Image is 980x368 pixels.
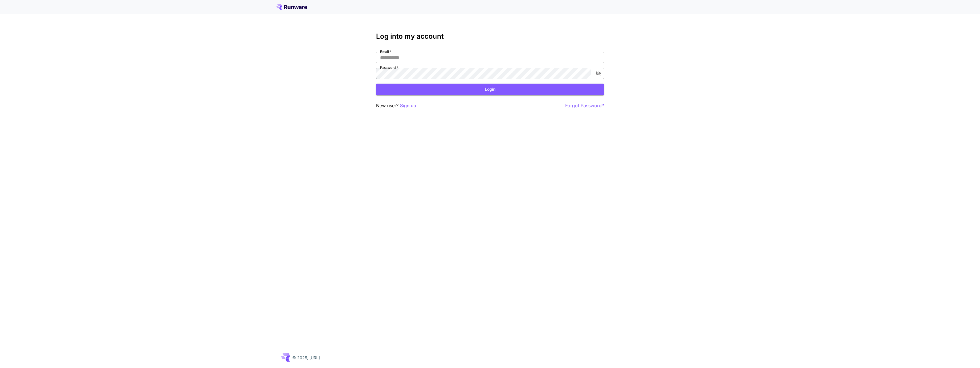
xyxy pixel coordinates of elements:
[593,68,603,78] button: toggle password visibility
[292,355,320,361] p: © 2025, [URL]
[565,102,604,109] button: Forgot Password?
[376,102,416,109] p: New user?
[400,102,416,109] button: Sign up
[376,84,604,95] button: Login
[376,32,604,40] h3: Log into my account
[380,65,398,70] label: Password
[380,49,391,54] label: Email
